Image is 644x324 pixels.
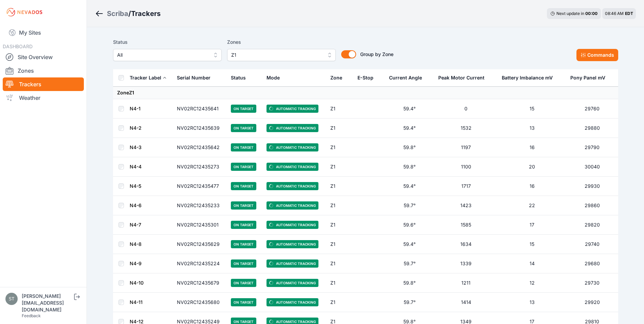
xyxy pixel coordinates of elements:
[130,164,142,169] a: N4-4
[266,163,318,171] span: Automatic Tracking
[266,182,318,190] span: Automatic Tracking
[231,143,256,151] span: On Target
[385,99,435,119] td: 59.4°
[326,177,353,196] td: Z1
[434,254,498,273] td: 1339
[566,254,618,273] td: 29680
[326,235,353,254] td: Z1
[173,157,227,177] td: NV02RC12435273
[231,70,251,86] button: Status
[434,177,498,196] td: 1717
[130,183,141,189] a: N4-5
[566,119,618,138] td: 29880
[326,138,353,157] td: Z1
[227,38,336,46] label: Zones
[173,99,227,119] td: NV02RC12435641
[434,138,498,157] td: 1197
[385,254,435,273] td: 59.7°
[498,99,566,119] td: 15
[95,5,161,22] nav: Breadcrumb
[130,106,141,111] a: N4-1
[389,70,427,86] button: Current Angle
[107,9,128,18] div: Scriba
[326,196,353,215] td: Z1
[385,177,435,196] td: 59.4°
[173,196,227,215] td: NV02RC12435233
[326,273,353,293] td: Z1
[576,49,618,61] button: Commands
[385,273,435,293] td: 59.8°
[357,70,379,86] button: E-Stop
[498,273,566,293] td: 12
[389,74,422,81] div: Current Angle
[113,49,222,61] button: All
[585,11,597,16] div: 00 : 00
[498,138,566,157] td: 16
[556,11,584,16] span: Next update in
[434,235,498,254] td: 1634
[130,144,142,150] a: N4-3
[434,99,498,119] td: 0
[231,163,256,171] span: On Target
[173,235,227,254] td: NV02RC12435629
[113,87,618,99] td: Zone Z1
[266,259,318,268] span: Automatic Tracking
[231,201,256,210] span: On Target
[173,177,227,196] td: NV02RC12435477
[625,11,633,16] span: EDT
[266,298,318,306] span: Automatic Tracking
[385,293,435,312] td: 59.7°
[566,196,618,215] td: 29860
[385,215,435,235] td: 59.6°
[173,138,227,157] td: NV02RC12435642
[231,124,256,132] span: On Target
[177,70,216,86] button: Serial Number
[22,293,73,313] div: [PERSON_NAME][EMAIL_ADDRESS][DOMAIN_NAME]
[3,43,33,49] span: DASHBOARD
[326,293,353,312] td: Z1
[434,119,498,138] td: 1532
[266,74,280,81] div: Mode
[231,279,256,287] span: On Target
[231,105,256,113] span: On Target
[330,70,348,86] button: Zone
[173,215,227,235] td: NV02RC12435301
[130,70,167,86] button: Tracker Label
[502,70,558,86] button: Battery Imbalance mV
[3,50,84,64] a: Site Overview
[566,177,618,196] td: 29930
[566,293,618,312] td: 29920
[266,221,318,229] span: Automatic Tracking
[266,124,318,132] span: Automatic Tracking
[231,298,256,306] span: On Target
[266,201,318,210] span: Automatic Tracking
[434,273,498,293] td: 1211
[498,177,566,196] td: 16
[173,119,227,138] td: NV02RC12435639
[434,196,498,215] td: 1423
[3,91,84,105] a: Weather
[266,240,318,248] span: Automatic Tracking
[231,259,256,268] span: On Target
[326,157,353,177] td: Z1
[266,105,318,113] span: Automatic Tracking
[385,119,435,138] td: 59.4°
[438,74,484,81] div: Peak Motor Current
[231,51,322,59] span: Z1
[130,74,161,81] div: Tracker Label
[130,260,142,266] a: N4-9
[130,222,141,228] a: N4-7
[498,196,566,215] td: 22
[498,119,566,138] td: 13
[434,215,498,235] td: 1585
[3,64,84,77] a: Zones
[266,70,285,86] button: Mode
[177,74,210,81] div: Serial Number
[330,74,342,81] div: Zone
[498,157,566,177] td: 20
[566,215,618,235] td: 29820
[498,215,566,235] td: 17
[498,235,566,254] td: 15
[131,9,161,18] h3: Trackers
[570,74,605,81] div: Pony Panel mV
